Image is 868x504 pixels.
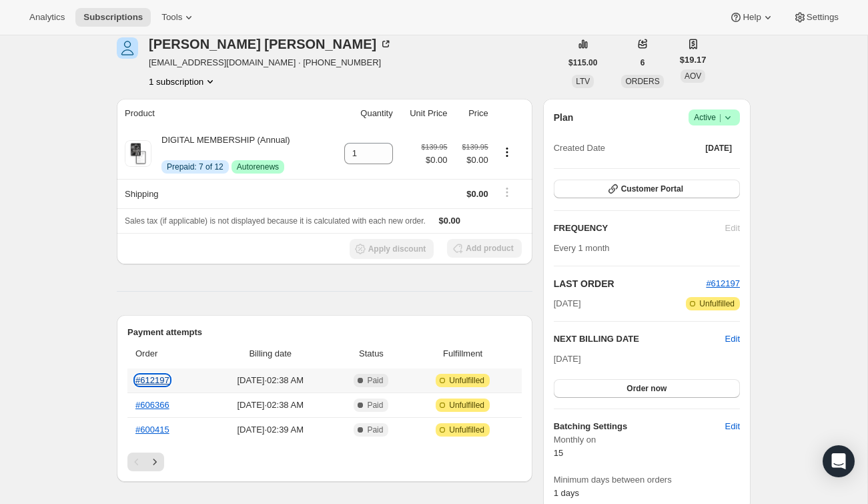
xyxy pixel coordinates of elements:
button: 6 [632,53,653,72]
th: Price [452,99,492,128]
a: #612197 [706,278,740,288]
button: Shipping actions [496,185,518,200]
span: Help [743,12,761,23]
h2: LAST ORDER [554,277,707,290]
span: $115.00 [568,57,597,68]
span: Unfulfilled [449,400,484,411]
span: [DATE] · 02:39 AM [210,423,330,437]
span: Unfulfilled [699,298,735,309]
span: Prepaid: 7 of 12 [167,162,224,172]
span: [DATE] · 02:38 AM [210,399,330,412]
span: Subscriptions [83,12,143,23]
button: Subscriptions [75,8,151,27]
h2: Payment attempts [127,326,522,339]
span: [DATE] [554,297,581,310]
button: #612197 [706,277,740,290]
h2: Plan [554,111,574,124]
span: $0.00 [439,216,461,226]
div: DIGITAL MEMBERSHIP (Annual) [151,134,290,174]
button: Tools [153,8,203,27]
span: Fulfillment [412,347,514,360]
span: Billing date [210,347,330,360]
span: 1 days [554,488,579,498]
span: $0.00 [456,154,488,167]
span: $19.17 [680,53,707,67]
span: Edit [725,420,740,433]
small: $139.95 [421,143,447,151]
span: Minimum days between orders [554,473,740,487]
button: Order now [554,379,740,398]
span: [DATE] [554,354,581,364]
a: #612197 [135,375,169,385]
span: Unfulfilled [449,375,484,386]
a: #606366 [135,400,169,410]
span: ORDERS [625,77,659,86]
span: Susan Widhalm [117,37,138,59]
span: Autorenews [237,162,279,172]
span: Analytics [29,12,65,23]
button: Next [145,453,164,471]
th: Product [117,99,329,128]
span: $0.00 [466,189,488,199]
button: Product actions [149,75,217,88]
span: Order now [626,383,667,394]
span: Status [338,347,404,360]
small: $139.95 [462,143,488,151]
span: 6 [640,57,645,68]
h6: Batching Settings [554,420,725,433]
th: Quantity [329,99,397,128]
span: Paid [367,375,383,386]
span: LTV [576,77,590,86]
span: AOV [685,71,701,81]
button: Settings [785,8,847,27]
span: Monthly on [554,433,740,447]
button: Product actions [496,145,518,160]
span: Settings [807,12,839,23]
button: Customer Portal [554,180,740,198]
span: [EMAIL_ADDRESS][DOMAIN_NAME] · [PHONE_NUMBER] [149,56,392,69]
button: [DATE] [697,139,740,158]
div: Open Intercom Messenger [823,445,855,477]
span: Tools [161,12,182,23]
h2: NEXT BILLING DATE [554,332,725,346]
span: Every 1 month [554,243,610,253]
span: Paid [367,425,383,435]
span: $0.00 [421,154,447,167]
th: Unit Price [397,99,452,128]
th: Shipping [117,179,329,208]
span: 15 [554,448,563,458]
span: Unfulfilled [449,425,484,435]
span: Paid [367,400,383,411]
span: Created Date [554,142,605,155]
th: Order [127,339,206,368]
button: Edit [725,332,740,346]
span: Sales tax (if applicable) is not displayed because it is calculated with each new order. [125,216,426,226]
span: Active [694,111,735,124]
span: [DATE] [705,143,732,154]
button: Edit [717,416,748,437]
nav: Pagination [127,453,522,471]
a: #600415 [135,425,169,435]
span: [DATE] · 02:38 AM [210,374,330,387]
button: Help [721,8,782,27]
button: $115.00 [560,53,605,72]
div: [PERSON_NAME] [PERSON_NAME] [149,37,392,51]
span: | [719,112,721,123]
button: Analytics [21,8,73,27]
span: Customer Portal [621,184,683,194]
h2: FREQUENCY [554,222,725,235]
